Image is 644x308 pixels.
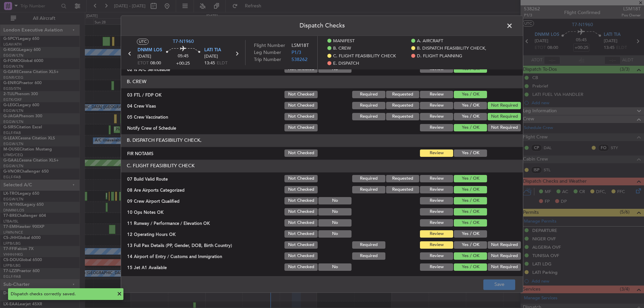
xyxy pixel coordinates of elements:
[488,241,521,249] button: Not Required
[11,291,113,298] div: Dispatch checks correctly saved.
[488,124,521,131] button: Not Required
[488,102,521,109] button: Not Required
[121,16,523,36] header: Dispatch Checks
[488,263,521,271] button: Not Required
[488,113,521,120] button: Not Required
[488,252,521,260] button: Not Required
